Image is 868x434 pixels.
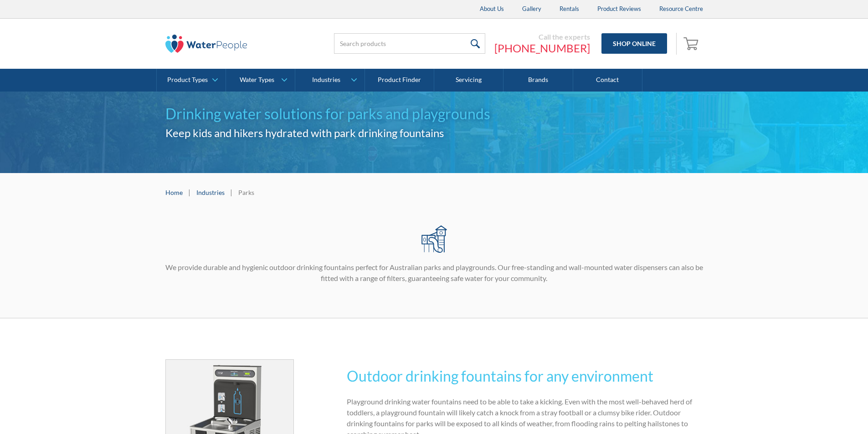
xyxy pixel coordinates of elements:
a: Industries [196,188,225,197]
a: Servicing [434,69,503,92]
h2: Keep kids and hikers hydrated with park drinking fountains [165,125,703,141]
a: Open empty cart [681,33,703,55]
div: Product Types [167,76,208,84]
a: Shop Online [601,33,667,54]
a: Brands [503,69,573,92]
a: Product Finder [365,69,434,92]
p: We provide durable and hygienic outdoor drinking fountains perfect for Australian parks and playg... [165,262,703,284]
a: [PHONE_NUMBER] [494,41,590,55]
a: Home [165,188,183,197]
div: Water Types [240,76,274,84]
div: Industries [312,76,340,84]
a: Water Types [226,69,295,92]
div: | [229,187,234,198]
div: Parks [238,188,254,197]
a: Contact [573,69,642,92]
a: Product Types [157,69,226,92]
a: Industries [295,69,364,92]
div: | [187,187,192,198]
input: Search products [334,33,485,54]
img: shopping cart [683,36,701,51]
img: The Water People [165,35,247,53]
div: Call the experts [494,32,590,41]
h1: Drinking water solutions for parks and playgrounds [165,103,703,125]
h2: Outdoor drinking fountains for any environment [347,365,703,387]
